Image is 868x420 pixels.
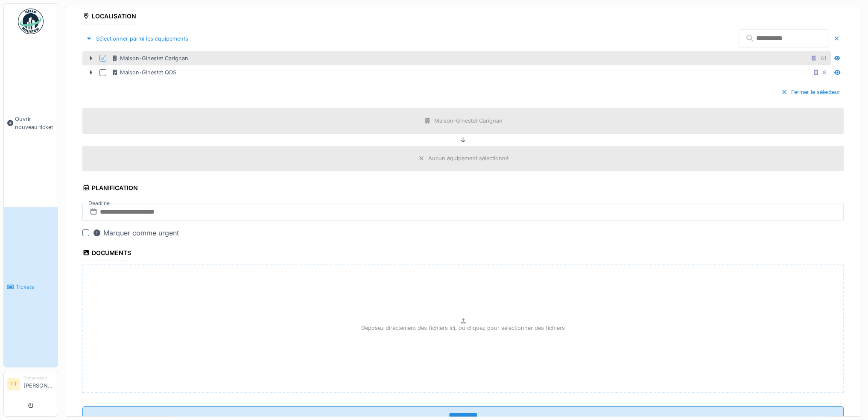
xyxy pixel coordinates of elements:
[428,154,509,162] div: Aucun équipement sélectionné
[821,54,826,62] div: 61
[16,283,54,291] span: Tickets
[82,10,136,24] div: Localisation
[4,207,58,367] a: Tickets
[111,54,188,62] div: Maison-Ginestet Carignan
[823,68,826,76] div: 8
[15,115,54,131] span: Ouvrir nouveau ticket
[82,182,138,196] div: Planification
[23,375,54,381] div: Demandeur
[82,33,192,44] div: Sélectionner parmi les équipements
[7,378,20,391] li: FT
[23,375,54,393] li: [PERSON_NAME]
[88,199,111,208] label: Deadline
[361,324,565,332] p: Déposez directement des fichiers ici, ou cliquez pour sélectionner des fichiers
[4,39,58,207] a: Ouvrir nouveau ticket
[777,86,844,98] div: Fermer le sélecteur
[111,68,176,76] div: Maison-Ginestet QDS
[93,228,179,238] div: Marquer comme urgent
[434,117,503,125] div: Maison-Ginestet Carignan
[18,9,44,34] img: Badge_color-CXgf-gQk.svg
[7,375,54,395] a: FT Demandeur[PERSON_NAME]
[82,247,131,261] div: Documents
